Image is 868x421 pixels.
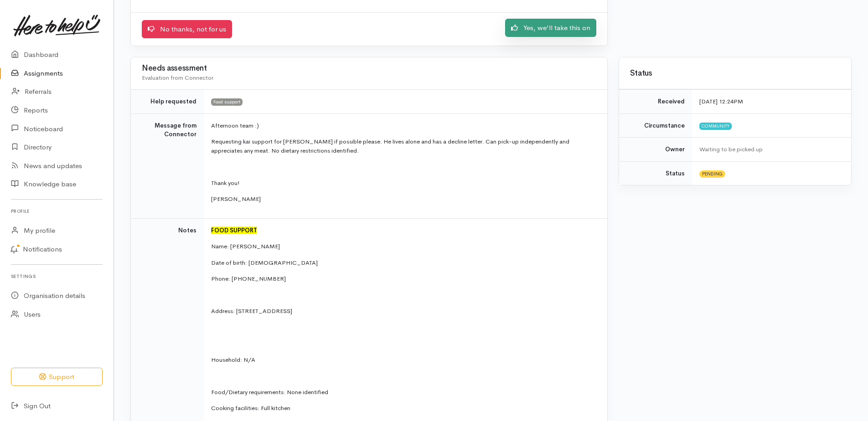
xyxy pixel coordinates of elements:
td: Help requested [131,90,204,114]
a: No thanks, not for us [142,20,232,39]
p: Household: N/A [211,355,596,365]
span: Food support [211,98,243,106]
td: Message from Connector [131,113,204,218]
a: Yes, we'll take this on [505,19,596,37]
td: Status [619,161,692,185]
time: [DATE] 12:24PM [699,98,743,105]
div: Waiting to be picked up [699,145,840,154]
h6: Profile [11,205,103,217]
p: Address: [STREET_ADDRESS] [211,307,596,316]
span: Evaluation from Connector [142,74,213,82]
p: Name: [PERSON_NAME] [211,242,596,251]
p: Requesting kai support for [PERSON_NAME] if possible please. He lives alone and has a decline let... [211,137,596,155]
p: Afternoon team :) [211,121,596,130]
p: Phone: [PHONE_NUMBER] [211,274,596,283]
p: Cooking facilities: Full kitchen [211,404,596,413]
p: [PERSON_NAME] [211,195,596,204]
h3: Status [630,69,840,78]
h3: Needs assessment [142,64,596,73]
span: Community [699,123,732,130]
font: FOOD SUPPORT [211,226,257,234]
h6: Settings [11,270,103,282]
p: Date of birth: [DEMOGRAPHIC_DATA] [211,258,596,267]
td: Received [619,90,692,114]
p: Thank you! [211,179,596,188]
td: Owner [619,138,692,162]
span: Pending [699,170,725,178]
td: Circumstance [619,113,692,138]
button: Support [11,368,103,386]
p: Food/Dietary requirements: None identified [211,388,596,397]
